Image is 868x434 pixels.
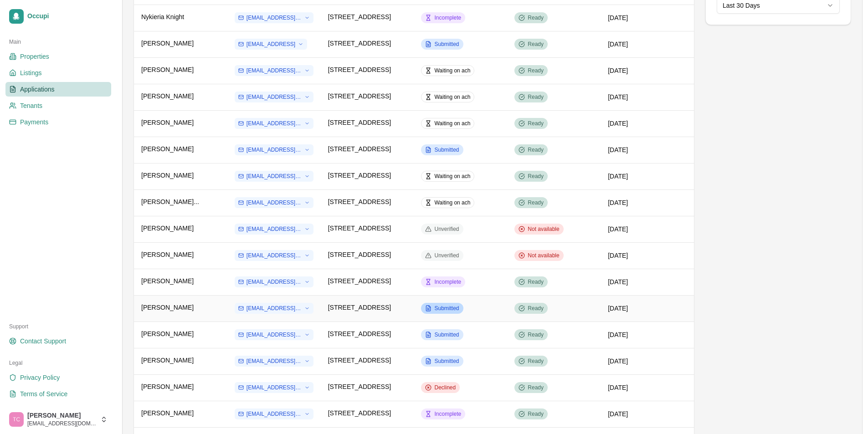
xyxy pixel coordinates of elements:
[20,68,41,77] span: Listings
[434,252,459,259] span: Unverified
[434,93,470,101] span: Waiting on ach
[608,92,687,102] div: [DATE]
[434,120,470,127] span: Waiting on ach
[5,319,111,334] div: Support
[608,304,687,313] div: [DATE]
[528,14,544,21] span: Ready
[608,383,687,392] div: [DATE]
[328,12,391,21] span: [STREET_ADDRESS]
[434,384,456,391] span: Declined
[141,276,194,286] span: [PERSON_NAME]
[528,410,544,418] span: Ready
[247,305,302,312] span: [EMAIL_ADDRESS][DOMAIN_NAME]
[247,14,302,21] span: [EMAIL_ADDRESS][DOMAIN_NAME]
[528,305,544,312] span: Ready
[528,357,544,365] span: Ready
[328,303,391,312] span: [STREET_ADDRESS]
[434,146,459,153] span: Submitted
[5,35,111,49] div: Main
[141,171,194,180] span: [PERSON_NAME]
[608,40,687,49] div: [DATE]
[20,389,67,398] span: Terms of Service
[528,252,559,259] span: Not available
[141,39,194,48] span: [PERSON_NAME]
[141,382,194,391] span: [PERSON_NAME]
[528,120,544,127] span: Ready
[434,278,461,286] span: Incomplete
[328,118,391,127] span: [STREET_ADDRESS]
[141,329,194,338] span: [PERSON_NAME]
[247,384,302,391] span: [EMAIL_ADDRESS][DOMAIN_NAME]
[5,98,111,113] a: Tenants
[20,373,60,382] span: Privacy Policy
[434,41,459,48] span: Submitted
[141,197,199,206] span: [PERSON_NAME]...
[141,303,194,312] span: [PERSON_NAME]
[528,331,544,338] span: Ready
[27,412,97,420] span: [PERSON_NAME]
[328,329,391,338] span: [STREET_ADDRESS]
[434,199,470,206] span: Waiting on ach
[608,330,687,339] div: [DATE]
[608,357,687,366] div: [DATE]
[328,356,391,365] span: [STREET_ADDRESS]
[247,67,302,74] span: [EMAIL_ADDRESS][DOMAIN_NAME]
[141,356,194,365] span: [PERSON_NAME]
[528,225,559,233] span: Not available
[20,337,66,346] span: Contact Support
[328,197,391,206] span: [STREET_ADDRESS]
[608,66,687,75] div: [DATE]
[328,65,391,74] span: [STREET_ADDRESS]
[434,410,461,418] span: Incomplete
[247,357,302,365] span: [EMAIL_ADDRESS][DOMAIN_NAME]
[9,412,24,427] img: Trudy Childers
[328,276,391,286] span: [STREET_ADDRESS]
[247,410,302,418] span: [EMAIL_ADDRESS][DOMAIN_NAME]
[247,41,295,48] span: [EMAIL_ADDRESS]
[328,408,391,418] span: [STREET_ADDRESS]
[608,119,687,128] div: [DATE]
[434,173,470,180] span: Waiting on ach
[528,93,544,101] span: Ready
[141,144,194,153] span: [PERSON_NAME]
[608,409,687,419] div: [DATE]
[5,408,111,430] button: Trudy Childers[PERSON_NAME][EMAIL_ADDRESS][DOMAIN_NAME]
[247,146,302,153] span: [EMAIL_ADDRESS][DOMAIN_NAME]
[141,250,194,259] span: [PERSON_NAME]
[528,146,544,153] span: Ready
[247,225,302,233] span: [EMAIL_ADDRESS][DOMAIN_NAME]
[20,101,42,110] span: Tenants
[141,65,194,74] span: [PERSON_NAME]
[328,171,391,180] span: [STREET_ADDRESS]
[608,225,687,234] div: [DATE]
[141,408,194,418] span: [PERSON_NAME]
[328,250,391,259] span: [STREET_ADDRESS]
[608,13,687,22] div: [DATE]
[328,92,391,101] span: [STREET_ADDRESS]
[247,93,302,101] span: [EMAIL_ADDRESS][DOMAIN_NAME]
[141,118,194,127] span: [PERSON_NAME]
[528,278,544,286] span: Ready
[5,356,111,370] div: Legal
[608,172,687,181] div: [DATE]
[5,387,111,401] a: Terms of Service
[247,173,302,180] span: [EMAIL_ADDRESS][DOMAIN_NAME]
[434,331,459,338] span: Submitted
[608,145,687,154] div: [DATE]
[20,85,55,94] span: Applications
[528,173,544,180] span: Ready
[608,277,687,286] div: [DATE]
[528,384,544,391] span: Ready
[608,198,687,207] div: [DATE]
[247,120,302,127] span: [EMAIL_ADDRESS][DOMAIN_NAME]
[528,67,544,74] span: Ready
[328,224,391,233] span: [STREET_ADDRESS]
[5,5,111,27] a: Occupi
[328,382,391,391] span: [STREET_ADDRESS]
[20,117,48,127] span: Payments
[247,278,302,286] span: [EMAIL_ADDRESS][DOMAIN_NAME]
[434,225,459,233] span: Unverified
[247,199,302,206] span: [EMAIL_ADDRESS][DOMAIN_NAME]
[141,12,184,21] span: Nykieria Knight
[434,67,470,74] span: Waiting on ach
